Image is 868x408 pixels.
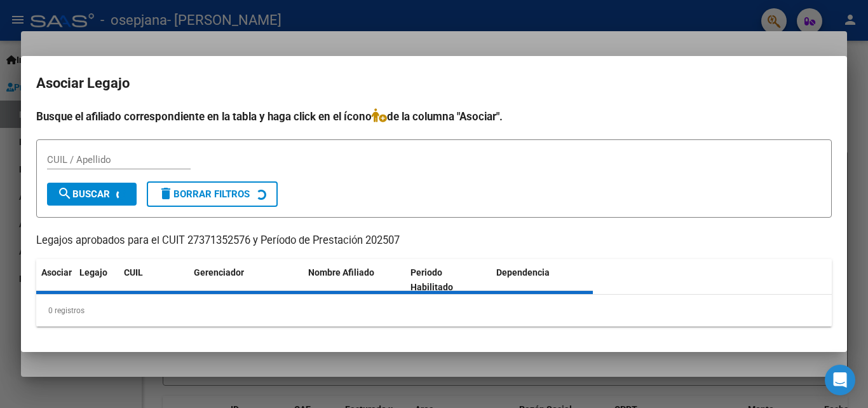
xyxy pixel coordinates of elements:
[124,267,143,278] span: CUIL
[36,71,832,95] h2: Asociar Legajo
[57,188,110,200] span: Buscar
[158,188,250,200] span: Borrar Filtros
[36,233,832,249] p: Legajos aprobados para el CUIT 27371352576 y Período de Prestación 202507
[405,259,491,301] datatable-header-cell: Periodo Habilitado
[194,267,244,278] span: Gerenciador
[79,267,107,278] span: Legajo
[303,259,405,301] datatable-header-cell: Nombre Afiliado
[41,267,72,278] span: Asociar
[491,259,593,301] datatable-header-cell: Dependencia
[36,259,74,301] datatable-header-cell: Asociar
[308,267,374,278] span: Nombre Afiliado
[57,186,72,201] mat-icon: search
[410,267,453,292] span: Periodo Habilitado
[496,267,550,278] span: Dependencia
[74,259,119,301] datatable-header-cell: Legajo
[825,365,855,395] div: Open Intercom Messenger
[147,181,278,207] button: Borrar Filtros
[189,259,303,301] datatable-header-cell: Gerenciador
[119,259,189,301] datatable-header-cell: CUIL
[36,295,832,327] div: 0 registros
[47,183,137,206] button: Buscar
[158,186,173,201] mat-icon: delete
[36,108,832,125] h4: Busque el afiliado correspondiente en la tabla y haga click en el ícono de la columna "Asociar".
